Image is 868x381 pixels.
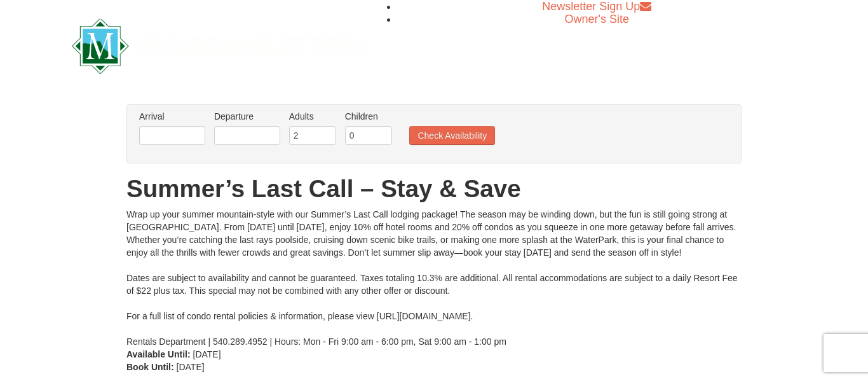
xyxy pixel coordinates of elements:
label: Arrival [139,110,205,123]
div: Wrap up your summer mountain-style with our Summer’s Last Call lodging package! The season may be... [126,208,742,348]
button: Check Availability [409,126,495,145]
img: Massanutten Resort Logo [72,18,363,74]
a: Massanutten Resort [72,29,363,59]
label: Departure [214,110,280,123]
span: [DATE] [193,349,221,359]
strong: Available Until: [126,349,191,359]
label: Adults [289,110,336,123]
a: Owner's Site [565,13,629,25]
span: [DATE] [177,362,205,372]
h1: Summer’s Last Call – Stay & Save [126,176,742,202]
label: Children [345,110,392,123]
strong: Book Until: [126,362,174,372]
